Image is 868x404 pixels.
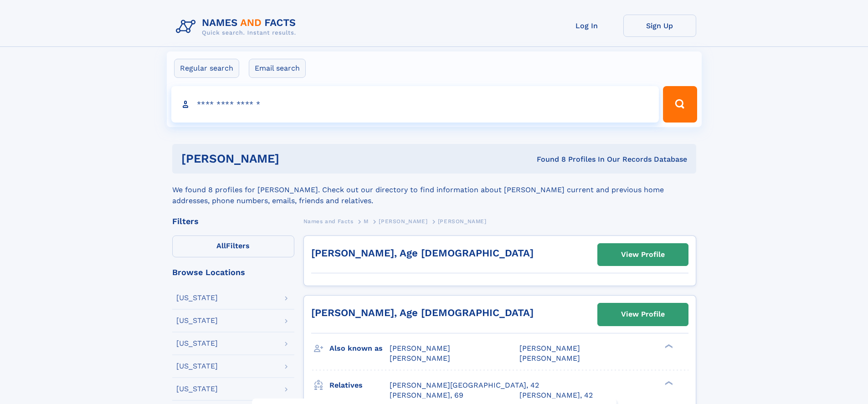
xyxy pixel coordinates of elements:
span: [PERSON_NAME] [519,344,580,353]
img: Logo Names and Facts [172,15,303,39]
span: M [364,218,369,225]
div: Found 8 Profiles In Our Records Database [408,154,687,164]
button: Search Button [663,86,697,123]
div: View Profile [621,304,665,325]
div: ❯ [663,343,673,349]
div: [US_STATE] [176,363,218,370]
a: Log In [550,15,623,37]
label: Filters [172,235,294,257]
label: Regular search [174,59,239,78]
a: [PERSON_NAME], 69 [390,390,463,400]
h3: Relatives [329,378,390,393]
div: [US_STATE] [176,385,218,393]
span: All [216,241,226,250]
h1: [PERSON_NAME] [181,153,408,164]
a: [PERSON_NAME][GEOGRAPHIC_DATA], 42 [390,380,539,390]
div: ❯ [663,380,673,386]
a: View Profile [598,244,688,266]
h3: Also known as [329,341,390,356]
span: [PERSON_NAME] [390,354,450,363]
div: Filters [172,217,294,225]
div: Browse Locations [172,268,294,276]
a: M [364,215,369,227]
div: [US_STATE] [176,294,218,302]
span: [PERSON_NAME] [390,344,450,353]
div: View Profile [621,244,665,265]
label: Email search [249,59,306,78]
a: Names and Facts [303,215,354,227]
input: search input [171,86,659,123]
a: Sign Up [623,15,696,37]
span: [PERSON_NAME] [379,218,427,225]
a: [PERSON_NAME], 42 [519,390,593,400]
span: [PERSON_NAME] [438,218,487,225]
a: View Profile [598,303,688,325]
div: We found 8 profiles for [PERSON_NAME]. Check out our directory to find information about [PERSON_... [172,174,696,206]
div: [US_STATE] [176,317,218,324]
a: [PERSON_NAME], Age [DEMOGRAPHIC_DATA] [311,247,534,259]
a: [PERSON_NAME] [379,215,427,227]
div: [US_STATE] [176,340,218,347]
span: [PERSON_NAME] [519,354,580,363]
a: [PERSON_NAME], Age [DEMOGRAPHIC_DATA] [311,307,534,318]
